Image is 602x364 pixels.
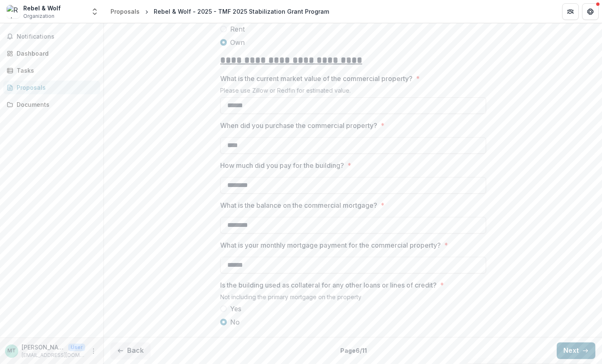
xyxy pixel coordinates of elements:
[220,240,441,250] p: What is your monthly mortgage payment for the commercial property?
[3,81,100,94] a: Proposals
[107,5,143,17] a: Proposals
[23,4,61,12] div: Rebel & Wolf
[89,3,101,20] button: Open entity switcher
[17,66,93,75] div: Tasks
[68,344,85,351] p: User
[220,160,344,170] p: How much did you pay for the building?
[557,342,595,359] button: Next
[582,3,599,20] button: Get Help
[3,47,100,60] a: Dashboard
[111,342,150,359] button: Back
[88,346,98,356] button: More
[220,87,486,97] div: Please use Zillow or Redfin for estimated value.
[3,98,100,111] a: Documents
[230,24,245,34] span: Rent
[340,346,367,355] p: Page 6 / 11
[17,83,93,92] div: Proposals
[17,33,97,40] span: Notifications
[111,7,140,16] div: Proposals
[17,49,93,58] div: Dashboard
[220,74,413,84] p: What is the current market value of the commercial property?
[23,12,54,20] span: Organization
[562,3,579,20] button: Partners
[230,37,245,47] span: Own
[220,293,486,304] div: Not including the primary mortgage on the property
[154,7,329,16] div: Rebel & Wolf - 2025 - TMF 2025 Stabilization Grant Program
[230,317,240,327] span: No
[220,280,437,290] p: Is the building used as collateral for any other loans or lines of credit?
[3,30,100,43] button: Notifications
[7,5,20,18] img: Rebel & Wolf
[17,100,93,109] div: Documents
[3,64,100,77] a: Tasks
[220,200,377,210] p: What is the balance on the commercial mortgage?
[107,5,332,17] nav: breadcrumb
[230,304,241,314] span: Yes
[7,348,16,354] div: Malte Thies
[22,343,65,352] p: [PERSON_NAME]
[22,352,85,359] p: [EMAIL_ADDRESS][DOMAIN_NAME]
[220,121,377,130] p: When did you purchase the commercial property?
